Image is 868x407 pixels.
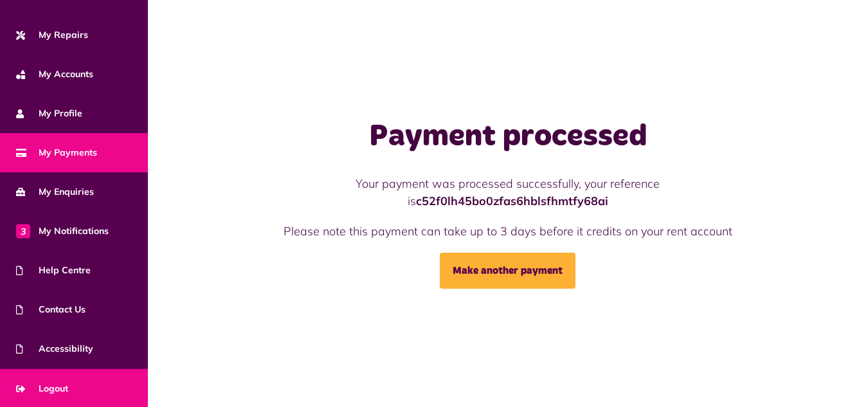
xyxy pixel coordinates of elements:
[16,107,82,120] span: My Profile
[16,146,97,159] span: My Payments
[440,253,575,289] a: Make another payment
[16,68,93,81] span: My Accounts
[16,224,30,238] span: 3
[16,264,91,277] span: Help Centre
[16,224,109,238] span: My Notifications
[16,28,88,42] span: My Repairs
[263,175,752,210] p: Your payment was processed successfully, your reference is
[16,303,86,316] span: Contact Us
[263,222,752,240] p: Please note this payment can take up to 3 days before it credits on your rent account
[16,185,94,199] span: My Enquiries
[263,118,752,156] h1: Payment processed
[16,342,93,356] span: Accessibility
[16,382,68,395] span: Logout
[416,194,608,208] strong: c52f0lh45bo0zfas6hblsfhmtfy68ai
